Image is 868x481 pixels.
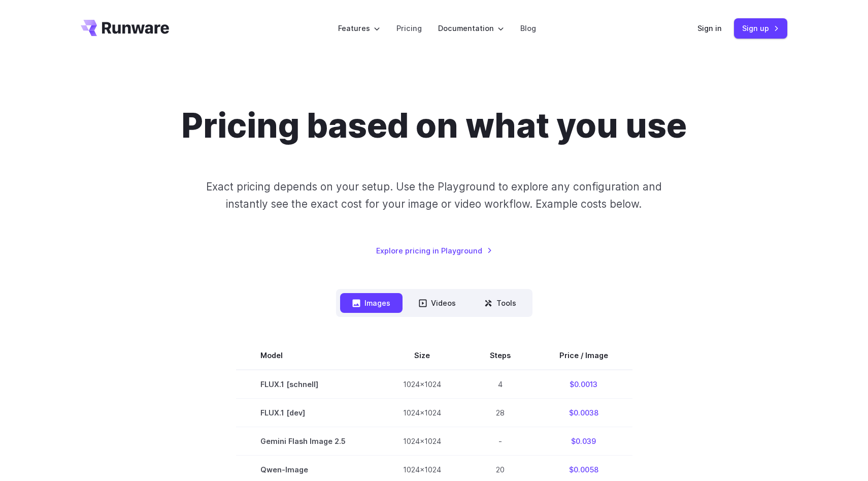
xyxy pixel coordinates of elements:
td: $0.0013 [535,370,632,399]
th: Model [236,341,379,370]
td: 28 [465,399,535,427]
td: - [465,427,535,456]
button: Videos [407,293,468,313]
a: Pricing [396,22,422,34]
span: Gemini Flash Image 2.5 [260,435,354,447]
p: Exact pricing depends on your setup. Use the Playground to explore any configuration and instantl... [187,178,681,212]
a: Sign up [734,18,787,38]
th: Size [379,341,465,370]
td: 1024x1024 [379,399,465,427]
button: Tools [472,293,528,313]
td: FLUX.1 [schnell] [236,370,379,399]
h1: Pricing based on what you use [181,106,687,146]
th: Steps [465,341,535,370]
label: Features [338,22,380,34]
a: Go to / [81,20,169,36]
td: 1024x1024 [379,427,465,456]
td: FLUX.1 [dev] [236,399,379,427]
button: Images [340,293,403,313]
td: 1024x1024 [379,370,465,399]
a: Blog [520,22,536,34]
a: Explore pricing in Playground [376,245,492,256]
a: Sign in [697,22,722,34]
td: $0.0038 [535,399,632,427]
th: Price / Image [535,341,632,370]
td: $0.039 [535,427,632,456]
td: 4 [465,370,535,399]
label: Documentation [438,22,504,34]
